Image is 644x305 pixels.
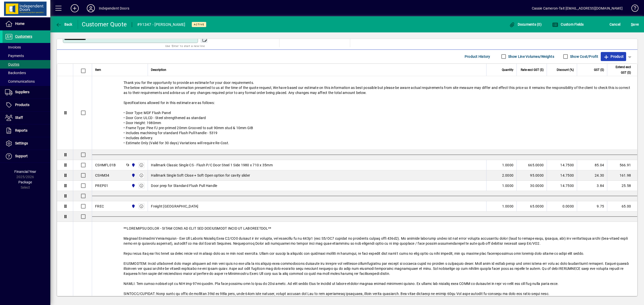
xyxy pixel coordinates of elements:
[607,170,637,181] td: 161.98
[502,204,514,209] span: 1.0000
[607,201,637,212] td: 65.00
[610,64,631,75] span: Extend excl GST ($)
[151,204,198,209] span: Freight [GEOGRAPHIC_DATA]
[631,20,639,28] span: ave
[628,1,638,17] a: Knowledge Base
[151,173,250,178] span: Hallmark Single Soft Close + Soft Open option for cavity slider
[547,170,577,181] td: 14.7500
[15,154,28,158] span: Support
[520,183,544,188] div: 30.0000
[577,160,607,170] td: 85.04
[610,20,621,28] span: Cancel
[151,183,217,188] span: Door prep for Standard Flush Pull Handle
[83,4,99,13] button: Profile
[502,183,514,188] span: 1.0000
[99,4,129,12] div: Independent Doors
[82,20,127,28] div: Customer Quote
[603,53,624,61] span: Product
[92,76,637,149] div: Thank you for the opportunity to provide an estimate for your door requirements. The below estima...
[521,67,544,73] span: Rate excl GST ($)
[547,181,577,191] td: 14.7500
[577,201,607,212] td: 9.75
[551,20,585,29] button: Custom Fields
[3,137,50,150] a: Settings
[577,170,607,181] td: 24.30
[15,103,29,107] span: Products
[3,43,50,52] a: Invoices
[607,181,637,191] td: 25.58
[507,54,554,59] label: Show Line Volumes/Weights
[130,204,136,209] span: Cromwell Central Otago
[5,71,26,75] span: Backorders
[607,160,637,170] td: 566.91
[15,22,24,26] span: Home
[15,90,29,94] span: Suppliers
[630,20,640,29] button: Save
[50,20,78,29] app-page-header-button: Back
[520,163,544,168] div: 665.0000
[130,173,136,178] span: Cromwell Central Otago
[3,77,50,86] a: Communications
[15,141,28,145] span: Settings
[594,67,604,73] span: GST ($)
[5,62,19,66] span: Quotes
[15,116,23,120] span: Staff
[15,34,32,38] span: Customers
[509,22,542,26] span: Documents (0)
[463,52,492,61] button: Product History
[3,52,50,60] a: Payments
[532,4,623,12] div: Cassie Cameron-Tait [EMAIL_ADDRESS][DOMAIN_NAME]
[577,181,607,191] td: 3.84
[520,204,544,209] div: 65.0000
[465,53,490,61] span: Product History
[5,45,21,49] span: Invoices
[67,4,83,13] button: Add
[557,67,574,73] span: Discount (%)
[5,54,24,58] span: Payments
[151,163,273,168] span: Hallmark Classic Single CS - Flush P/C Door Steel 1 Side 1980 x 710 x 35mm
[95,67,101,73] span: Item
[3,112,50,124] a: Staff
[569,54,598,59] label: Show Cost/Profit
[552,22,584,26] span: Custom Fields
[194,23,204,26] span: Active
[547,160,577,170] td: 14.7500
[95,204,104,209] div: FREC
[508,20,543,29] button: Documents (0)
[54,20,74,29] button: Back
[631,22,633,26] span: S
[151,67,166,73] span: Description
[3,86,50,98] a: Suppliers
[130,183,136,188] span: Cromwell Central Otago
[3,60,50,69] a: Quotes
[3,150,50,163] a: Support
[3,99,50,111] a: Products
[15,128,27,132] span: Reports
[502,67,513,73] span: Quantity
[601,52,626,61] button: Product
[18,180,32,184] span: Package
[165,43,205,49] mat-hint: Use 'Enter' to start a new line
[137,21,185,29] div: #91347 - [PERSON_NAME]
[3,124,50,137] a: Reports
[502,173,514,178] span: 2.0000
[520,173,544,178] div: 95.0000
[95,163,116,168] div: CSHMFL01B
[3,18,50,30] a: Home
[95,183,108,188] div: PREP01
[95,173,109,178] div: CSHM34
[502,163,514,168] span: 1.0000
[130,162,136,168] span: Cromwell Central Otago
[3,69,50,77] a: Backorders
[56,22,72,26] span: Back
[5,79,35,83] span: Communications
[608,20,622,29] button: Cancel
[14,170,36,174] span: Financial Year
[547,201,577,212] td: 0.0000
